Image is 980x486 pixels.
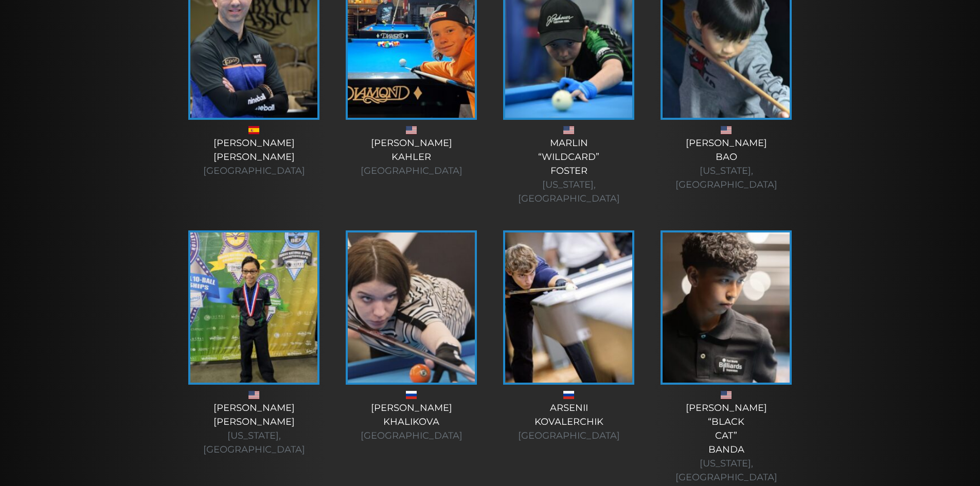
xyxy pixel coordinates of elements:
div: [PERSON_NAME] Bao [658,136,795,192]
div: Marlin “Wildcard” Foster [501,136,637,206]
div: [GEOGRAPHIC_DATA] [343,164,480,178]
div: Arsenii Kovalerchik [501,401,637,443]
div: [GEOGRAPHIC_DATA] [501,429,637,443]
img: donovan-2-225x320.jpg [190,232,317,383]
div: [GEOGRAPHIC_DATA] [186,164,323,178]
a: ArseniiKovalerchik [GEOGRAPHIC_DATA] [501,230,637,443]
div: [US_STATE], [GEOGRAPHIC_DATA] [658,164,795,192]
div: [PERSON_NAME] Kahler [343,136,480,178]
div: [PERSON_NAME] [PERSON_NAME] [186,401,323,457]
div: [PERSON_NAME] Khalikova [343,401,480,443]
div: [US_STATE], [GEOGRAPHIC_DATA] [658,457,795,484]
a: [PERSON_NAME]Khalikova [GEOGRAPHIC_DATA] [343,230,480,443]
div: [US_STATE], [GEOGRAPHIC_DATA] [501,178,637,206]
div: [US_STATE], [GEOGRAPHIC_DATA] [186,429,323,457]
div: [PERSON_NAME] [PERSON_NAME] [186,136,323,178]
a: [PERSON_NAME]“BlackCat”Banda [US_STATE], [GEOGRAPHIC_DATA] [658,230,795,484]
img: Arsenii-Kovalerchik3-225x320.jpg [505,232,632,383]
div: [PERSON_NAME] “Black Cat” Banda [658,401,795,484]
img: Diana-Khalikova-1-225x320.jpg [348,232,475,383]
a: [PERSON_NAME][PERSON_NAME] [US_STATE], [GEOGRAPHIC_DATA] [186,230,323,457]
div: [GEOGRAPHIC_DATA] [343,429,480,443]
img: william-banda1-225x320.jpg [663,232,790,383]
